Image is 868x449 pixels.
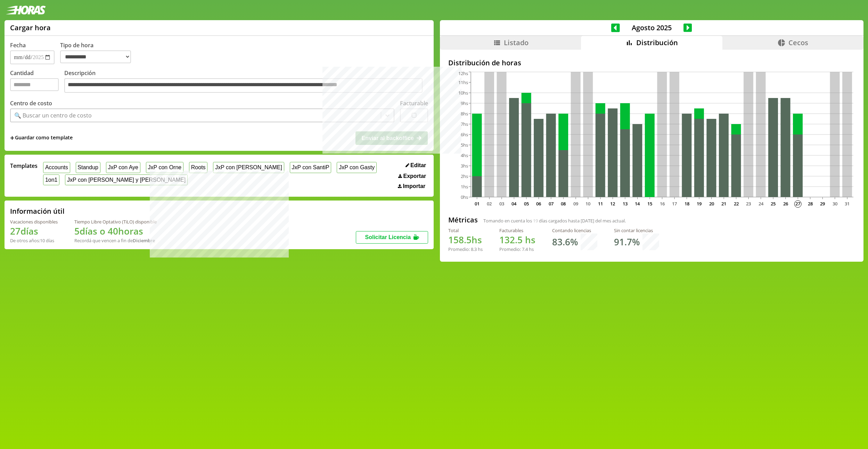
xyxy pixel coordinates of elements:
[487,201,492,207] text: 02
[10,237,58,244] div: De otros años: 10 días
[833,201,837,207] text: 30
[43,174,59,185] button: 1on1
[623,201,628,207] text: 13
[573,201,578,207] text: 09
[64,78,423,93] textarea: Descripción
[10,78,59,91] input: Cantidad
[448,234,483,246] h1: hs
[10,206,65,216] h2: Información útil
[721,201,726,207] text: 21
[458,70,468,76] tspan: 12hs
[60,50,131,63] select: Tipo de hora
[536,201,541,207] text: 06
[10,99,52,107] label: Centro de costo
[672,201,677,207] text: 17
[403,173,426,179] span: Exportar
[635,201,640,207] text: 14
[660,201,664,207] text: 16
[586,201,590,207] text: 10
[74,219,157,225] div: Tiempo Libre Optativo (TiLO) disponible
[771,201,776,207] text: 25
[552,227,597,234] div: Contando licencias
[448,246,483,252] div: Promedio: hs
[6,6,46,15] img: logotipo
[74,225,157,237] h1: 5 días o 40 horas
[10,69,64,95] label: Cantidad
[76,162,100,173] button: Standup
[533,218,538,224] span: 19
[504,38,529,47] span: Listado
[133,237,155,244] b: Diciembre
[400,99,428,107] label: Facturable
[461,183,468,190] tspan: 1hs
[64,69,428,95] label: Descripción
[290,162,331,173] button: JxP con SantiP
[403,162,428,169] button: Editar
[448,215,478,224] h2: Métricas
[10,134,14,142] span: +
[356,231,428,244] button: Solicitar Licencia
[684,201,689,207] text: 18
[448,58,855,67] h2: Distribución de horas
[610,201,615,207] text: 12
[448,227,483,234] div: Total
[524,201,529,207] text: 05
[10,225,58,237] h1: 27 días
[410,162,426,169] span: Editar
[845,201,850,207] text: 31
[337,162,376,173] button: JxP con Gasty
[461,163,468,169] tspan: 3hs
[461,111,468,117] tspan: 8hs
[620,23,683,32] span: Agosto 2025
[820,201,825,207] text: 29
[74,237,157,244] div: Recordá que vencen a fin de
[213,162,284,173] button: JxP con [PERSON_NAME]
[614,227,659,234] div: Sin contar licencias
[10,41,26,49] label: Fecha
[10,162,38,170] span: Templates
[499,234,523,246] span: 132.5
[783,201,788,207] text: 26
[746,201,751,207] text: 23
[403,183,425,189] span: Importar
[461,173,468,179] tspan: 2hs
[499,201,504,207] text: 03
[458,90,468,96] tspan: 10hs
[365,234,411,240] span: Solicitar Licencia
[146,162,183,173] button: JxP con Orne
[448,234,472,246] span: 158.5
[636,38,678,47] span: Distribución
[461,142,468,148] tspan: 5hs
[14,112,92,119] div: 🔍 Buscar un centro de costo
[647,201,652,207] text: 15
[461,152,468,158] tspan: 4hs
[549,201,554,207] text: 07
[788,38,808,47] span: Cecos
[475,201,480,207] text: 01
[499,234,535,246] h1: hs
[598,201,603,207] text: 11
[60,41,137,64] label: Tipo de hora
[759,201,764,207] text: 24
[734,201,739,207] text: 22
[808,201,813,207] text: 28
[10,219,58,225] div: Vacaciones disponibles
[65,174,188,185] button: JxP con [PERSON_NAME] y [PERSON_NAME]
[522,246,528,252] span: 7.4
[189,162,207,173] button: Roots
[10,23,51,32] h1: Cargar hora
[697,201,702,207] text: 19
[43,162,70,173] button: Accounts
[461,194,468,200] tspan: 0hs
[461,100,468,106] tspan: 9hs
[561,201,566,207] text: 08
[709,201,714,207] text: 20
[499,246,535,252] div: Promedio: hs
[10,134,73,142] span: +Guardar como template
[552,236,578,248] h1: 83.6 %
[511,201,517,207] text: 04
[499,227,535,234] div: Facturables
[795,201,800,207] text: 27
[461,131,468,138] tspan: 6hs
[471,246,477,252] span: 8.3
